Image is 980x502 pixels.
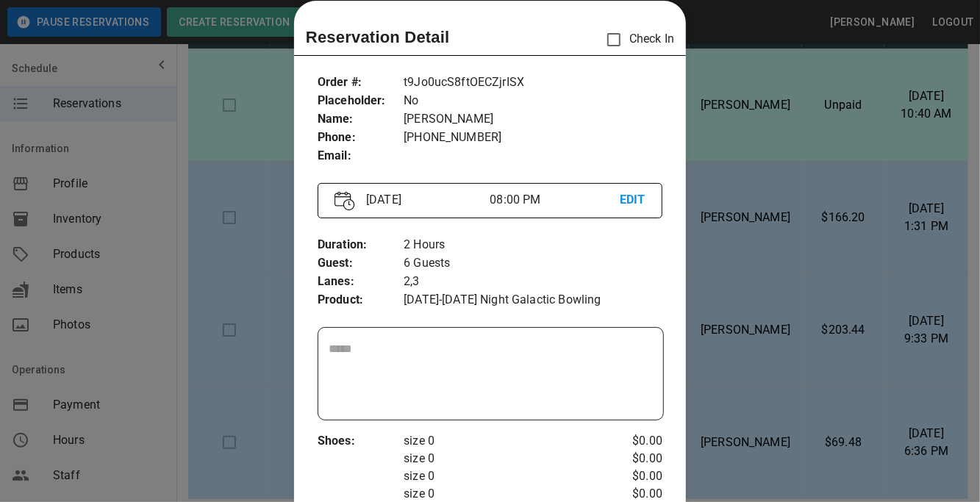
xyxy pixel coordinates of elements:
[404,129,662,147] p: [PHONE_NUMBER]
[605,467,662,485] p: $0.00
[318,236,404,254] p: Duration :
[404,467,605,485] p: size 0
[598,24,674,55] p: Check In
[404,73,662,92] p: t9Jo0ucS8ftOECZjrISX
[404,236,662,254] p: 2 Hours
[490,191,619,209] p: 08:00 PM
[360,191,490,209] p: [DATE]
[605,432,662,450] p: $0.00
[404,110,662,129] p: [PERSON_NAME]
[318,129,404,147] p: Phone :
[318,92,404,110] p: Placeholder :
[318,273,404,291] p: Lanes :
[318,291,404,309] p: Product :
[404,450,605,467] p: size 0
[605,450,662,467] p: $0.00
[318,73,404,92] p: Order # :
[318,254,404,273] p: Guest :
[404,92,662,110] p: No
[318,432,404,451] p: Shoes :
[306,25,450,49] p: Reservation Detail
[404,291,662,309] p: [DATE]-[DATE] Night Galactic Bowling
[335,191,355,211] img: Vector
[318,110,404,129] p: Name :
[620,191,645,209] p: EDIT
[318,147,404,165] p: Email :
[404,254,662,273] p: 6 Guests
[404,432,605,450] p: size 0
[404,273,662,291] p: 2,3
